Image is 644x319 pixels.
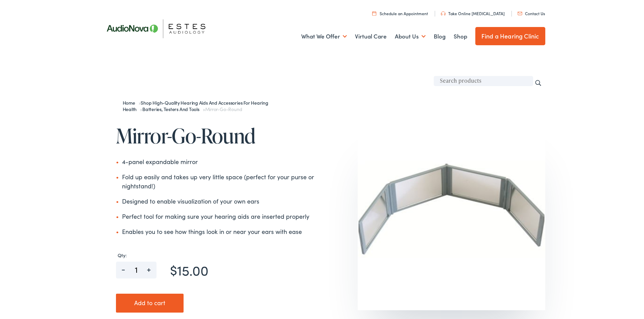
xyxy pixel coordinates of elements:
[301,24,347,49] a: What We Offer
[123,99,268,113] span: » » »
[518,10,545,16] a: Contact Us
[358,123,545,310] img: mirror-go-round
[518,12,522,15] img: utility icon
[123,99,139,106] a: Home
[116,262,131,272] span: -
[170,260,209,279] bdi: 15.00
[116,172,322,190] li: Fold up easily and takes up very little space (perfect for your purse or nightstand!)
[142,106,203,112] a: Batteries, Testers and Tools
[372,11,376,16] img: utility icon
[434,76,533,86] input: Search products
[441,11,446,16] img: utility icon
[205,106,242,112] span: Mirror-Go-Round
[116,125,322,147] h1: Mirror-Go-Round
[116,252,321,258] label: Qty:
[123,99,268,113] a: Shop High-Quality Hearing Aids and Accessories for Hearing Health
[534,79,542,87] input: Search
[454,24,467,49] a: Shop
[116,157,322,166] li: 4-panel expandable mirror
[116,212,322,221] li: Perfect tool for making sure your hearing aids are inserted properly
[116,227,322,236] li: Enables you to see how things look in or near your ears with ease
[116,196,322,206] li: Designed to enable visualization of your own ears
[434,24,446,49] a: Blog
[441,10,505,16] a: Take Online [MEDICAL_DATA]
[475,27,545,45] a: Find a Hearing Clinic
[372,10,428,16] a: Schedule an Appointment
[395,24,426,49] a: About Us
[170,260,177,279] span: $
[355,24,387,49] a: Virtual Care
[141,262,157,272] span: +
